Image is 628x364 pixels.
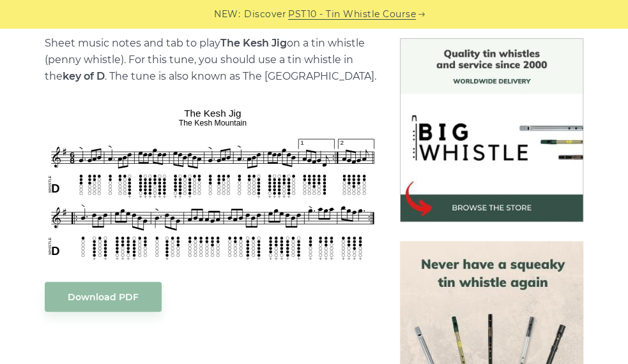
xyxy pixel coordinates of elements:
strong: key of D [63,70,105,82]
p: Sheet music notes and tab to play on a tin whistle (penny whistle). For this tune, you should use... [45,35,381,85]
a: Download PDF [45,282,162,312]
span: Discover [244,7,286,22]
a: PST10 - Tin Whistle Course [288,7,416,22]
img: The Kesh Jig Tin Whistle Tabs & Sheet Music [45,104,381,263]
img: BigWhistle Tin Whistle Store [400,38,584,222]
strong: The Kesh Jig [220,37,287,49]
span: NEW: [214,7,240,22]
